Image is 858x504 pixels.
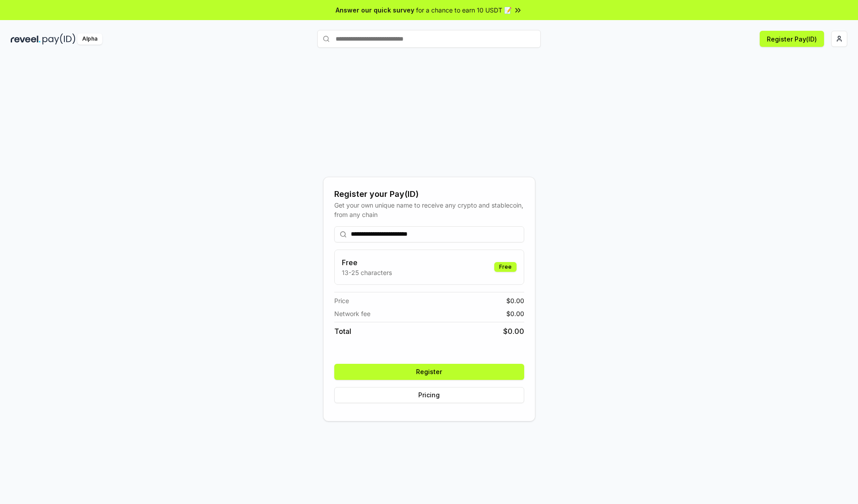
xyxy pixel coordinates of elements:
[342,268,392,277] p: 13-25 characters
[503,326,524,337] span: $ 0.00
[42,33,76,45] img: pay_id
[506,309,524,318] span: $ 0.00
[334,387,524,403] button: Pricing
[334,326,351,337] span: Total
[11,33,41,45] img: reveel_dark
[77,33,102,45] div: Alpha
[416,5,512,15] span: for a chance to earn 10 USDT 📝
[760,31,824,47] button: Register Pay(ID)
[336,5,414,15] span: Answer our quick survey
[334,188,524,200] div: Register your Pay(ID)
[342,257,392,268] h3: Free
[506,296,524,305] span: $ 0.00
[494,262,517,272] div: Free
[334,364,524,380] button: Register
[334,296,349,305] span: Price
[334,200,524,219] div: Get your own unique name to receive any crypto and stablecoin, from any chain
[334,309,370,318] span: Network fee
